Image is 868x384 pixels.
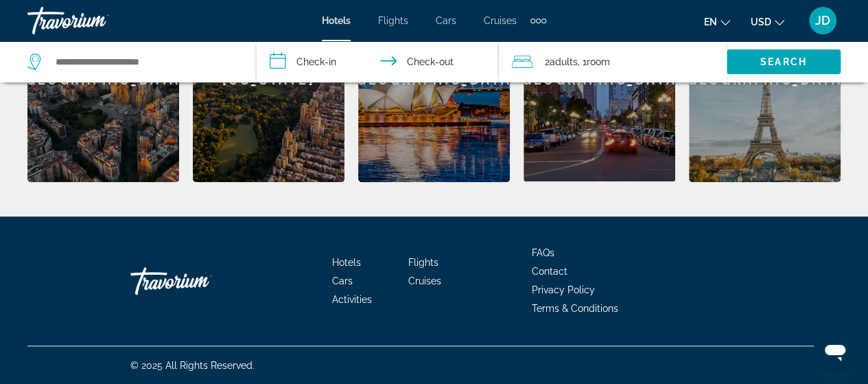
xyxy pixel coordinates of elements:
a: Activities [332,294,372,305]
span: en [704,16,717,27]
span: USD [751,16,771,27]
a: Cars [332,275,353,286]
span: , 1 [578,52,610,71]
button: Change language [704,12,730,32]
a: Privacy Policy [532,284,595,295]
span: 2 [545,52,578,71]
a: Cruises [484,15,517,26]
a: Flights [408,257,438,268]
a: Travorium [27,3,165,38]
span: JD [815,14,830,27]
a: Hotels [322,15,351,26]
span: Search [760,56,807,67]
button: User Menu [805,6,841,35]
span: Adults [550,56,578,67]
span: Room [587,56,610,67]
a: Travorium [130,260,268,302]
iframe: Button to launch messaging window [813,329,857,373]
a: Hotels [332,257,361,268]
a: Contact [532,266,567,277]
button: Check in and out dates [256,41,498,82]
a: Cars [436,15,456,26]
a: FAQs [532,247,554,258]
button: Change currency [751,12,784,32]
button: Travelers: 2 adults, 0 children [498,41,727,82]
a: Cruises [408,275,441,286]
button: Extra navigation items [530,10,546,32]
a: Flights [378,15,408,26]
a: Terms & Conditions [532,303,618,314]
span: © 2025 All Rights Reserved. [130,360,255,371]
button: Search [727,49,841,74]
